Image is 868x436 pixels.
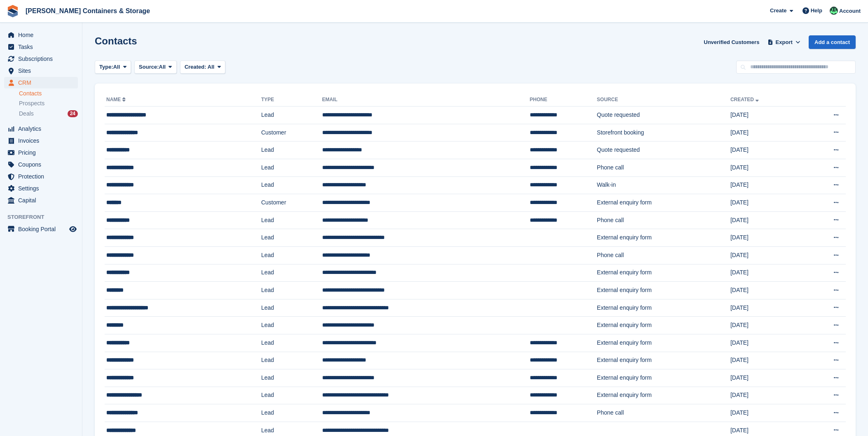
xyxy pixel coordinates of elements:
td: [DATE] [730,369,804,387]
a: Created [730,97,760,102]
td: Lead [261,282,322,299]
span: Account [839,7,861,15]
span: All [159,63,166,71]
td: [DATE] [730,317,804,334]
a: menu [4,29,78,41]
th: Email [322,93,530,107]
a: menu [4,195,78,206]
td: External enquiry form [597,387,730,404]
a: [PERSON_NAME] Containers & Storage [22,4,153,18]
td: Lead [261,229,322,247]
th: Source [597,93,730,107]
span: Invoices [18,135,68,146]
span: Protection [18,171,68,182]
td: Lead [261,387,322,404]
td: External enquiry form [597,352,730,369]
td: Phone call [597,404,730,422]
span: Source: [139,63,159,71]
td: [DATE] [730,229,804,247]
td: Quote requested [597,141,730,159]
span: Deals [19,110,34,118]
a: menu [4,171,78,182]
span: Settings [18,183,68,194]
td: Lead [261,299,322,317]
td: External enquiry form [597,317,730,334]
a: menu [4,223,78,235]
td: [DATE] [730,107,804,124]
img: stora-icon-8386f47178a22dfd0bd8f6a31ec36ba5ce8667c1dd55bd0f319d3a0aa187defe.svg [7,5,19,17]
td: [DATE] [730,282,804,299]
td: Lead [261,369,322,387]
td: Lead [261,317,322,334]
button: Export [766,35,802,49]
td: [DATE] [730,299,804,317]
span: CRM [18,77,68,88]
button: Created: All [180,60,225,74]
h1: Contacts [95,35,137,46]
td: [DATE] [730,124,804,141]
td: External enquiry form [597,194,730,212]
a: Name [106,97,127,102]
td: Lead [261,159,322,176]
th: Type [261,93,322,107]
span: Created: [185,64,206,70]
td: [DATE] [730,141,804,159]
td: External enquiry form [597,229,730,247]
a: Preview store [68,224,78,234]
td: External enquiry form [597,334,730,352]
a: menu [4,159,78,170]
span: Storefront [7,213,82,221]
td: External enquiry form [597,264,730,282]
a: Deals 24 [19,109,78,118]
span: Sites [18,65,68,77]
a: menu [4,183,78,194]
span: Booking Portal [18,223,68,235]
button: Source: All [134,60,177,74]
span: Create [770,7,786,15]
a: Unverified Customers [700,35,763,49]
td: Lead [261,246,322,264]
td: External enquiry form [597,299,730,317]
td: [DATE] [730,246,804,264]
td: [DATE] [730,404,804,422]
a: menu [4,53,78,65]
button: Type: All [95,60,131,74]
td: Lead [261,176,322,194]
th: Phone [530,93,597,107]
td: Customer [261,124,322,141]
a: menu [4,65,78,77]
td: Storefront booking [597,124,730,141]
td: Lead [261,211,322,229]
td: Quote requested [597,107,730,124]
span: Help [811,7,822,15]
td: [DATE] [730,159,804,176]
td: Lead [261,404,322,422]
td: Lead [261,107,322,124]
a: Prospects [19,99,78,108]
span: All [208,64,215,70]
a: menu [4,135,78,146]
a: Contacts [19,90,78,97]
a: menu [4,123,78,135]
a: Add a contact [809,35,856,49]
td: Customer [261,194,322,212]
td: [DATE] [730,334,804,352]
td: Lead [261,264,322,282]
td: Lead [261,352,322,369]
span: Export [776,38,793,46]
td: [DATE] [730,352,804,369]
td: External enquiry form [597,369,730,387]
td: Phone call [597,211,730,229]
div: 24 [68,110,78,117]
td: Lead [261,334,322,352]
td: External enquiry form [597,282,730,299]
span: Analytics [18,123,68,135]
span: Capital [18,195,68,206]
td: [DATE] [730,211,804,229]
span: Pricing [18,147,68,158]
img: Arjun Preetham [830,7,838,15]
span: Home [18,29,68,41]
td: [DATE] [730,387,804,404]
span: Subscriptions [18,53,68,65]
span: Coupons [18,159,68,170]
